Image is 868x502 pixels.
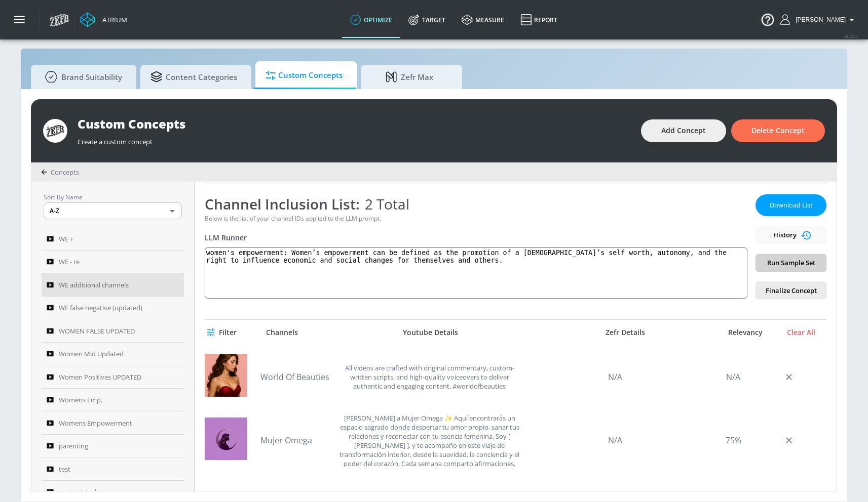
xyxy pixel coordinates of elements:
[59,371,141,383] span: Women Positives UPDATED
[150,65,237,89] span: Content Categories
[266,63,343,88] span: Custom Concepts
[59,279,129,291] span: WE additional channels
[59,394,102,406] span: Womens Emp.
[59,233,73,245] span: WE +
[641,119,726,142] button: Add Concept
[205,323,241,342] button: Filter
[766,199,816,211] span: Download List
[59,325,135,337] span: WOMEN FALSE UPDATED
[661,124,706,137] span: Add Concept
[44,192,182,202] p: Sort By Name
[266,328,298,337] div: Channels
[731,119,825,142] button: Delete Concept
[756,194,826,216] button: Download List
[78,132,631,146] div: Create a custom concept
[51,168,79,177] span: Concepts
[708,350,759,403] div: N/A
[336,350,523,403] div: All videos are crafted with original commentary, custom-written scripts, and high-quality voiceov...
[331,328,530,337] div: Youtube Details
[764,257,818,269] span: Run Sample Set
[41,168,79,177] div: Concepts
[205,247,747,299] textarea: women's empowerment: Women’s empowerment can be defined as the promotion of a [DEMOGRAPHIC_DATA]’...
[209,326,237,339] span: Filter
[42,343,184,366] a: Women Mid Updated
[336,413,523,467] div: Bienvenida a Mujer Omega ✨ Aquí encontrarás un espacio sagrado donde despertar tu amor propio, sa...
[780,14,858,26] button: [PERSON_NAME]
[756,282,826,300] button: Finalize Concept
[400,2,454,38] a: Target
[42,389,184,412] a: Womens Emp.
[528,350,703,403] div: N/A
[205,194,747,214] div: Channel Inclusion List:
[42,297,184,320] a: WE false negative (updated)
[764,285,818,297] span: Finalize Concept
[753,5,782,33] button: Open Resource Center
[42,250,184,274] a: WE - re
[371,65,448,89] span: Zefr Max
[844,33,858,39] span: v 4.22.2
[751,124,805,137] span: Delete Concept
[41,65,122,89] span: Brand Suitability
[756,254,826,272] button: Run Sample Set
[59,256,80,268] span: WE - re
[44,202,182,219] div: A-Z
[42,365,184,389] a: Women Positives UPDATED
[708,413,759,467] div: 75%
[205,417,247,460] img: UCTgbVVMmtOpzPZNpuAdxqEw
[59,463,70,475] span: test
[42,435,184,458] a: parenting
[98,15,127,24] div: Atrium
[42,319,184,343] a: WOMEN FALSE UPDATED
[776,328,826,337] div: Clear All
[42,227,184,250] a: WE +
[205,214,747,223] div: Below is the list of your channel IDs applied to the LLM prompt.
[454,2,512,38] a: measure
[205,354,247,397] img: UCIC0KVjD4uo1QNUxFyh1k7w
[791,16,846,23] span: login as: aracely.alvarenga@zefr.com
[59,440,88,452] span: parenting
[59,486,96,498] span: we + original
[42,457,184,481] a: test
[78,115,631,132] div: Custom Concepts
[342,2,400,38] a: optimize
[535,328,715,337] div: Zefr Details
[59,302,142,314] span: WE false negative (updated)
[59,348,124,360] span: Women Mid Updated
[260,371,331,383] a: World Of Beauties
[42,411,184,435] a: Womens Empowerment
[205,233,747,242] div: LLM Runner
[260,435,331,446] a: Mujer Omega
[59,417,132,429] span: Womens Empowerment
[720,328,771,337] div: Relevancy
[42,273,184,297] a: WE additional channels
[360,194,409,214] span: 2 Total
[80,12,127,27] a: Atrium
[512,2,565,38] a: Report
[528,413,703,467] div: N/A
